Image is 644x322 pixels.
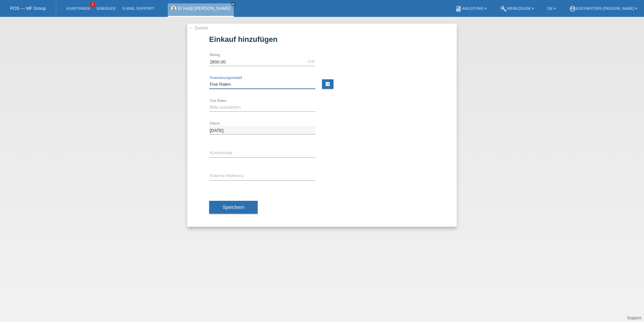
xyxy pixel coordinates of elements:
a: E-Mail Support [119,6,158,10]
i: calculate [325,81,330,87]
a: close [231,2,236,6]
a: buildWerkzeuge ▾ [497,6,538,10]
a: Support [627,316,641,320]
a: Einkäufe [93,6,119,10]
a: account_circleEasymotors [PERSON_NAME] ▾ [566,6,641,10]
a: POS — MF Group [10,6,46,11]
button: Speichern [209,201,258,214]
a: ← Zurück [189,25,208,30]
a: El Hadji [PERSON_NAME] [178,6,230,11]
span: 1 [90,2,95,7]
i: build [500,5,507,12]
h1: Einkauf hinzufügen [209,35,435,44]
a: bookAnleitung ▾ [452,6,490,10]
i: book [455,5,462,12]
div: CHF [308,59,315,63]
i: account_circle [569,5,576,12]
a: calculate [322,79,333,89]
a: DE ▾ [544,6,559,10]
span: Speichern [223,205,244,210]
i: close [232,2,235,6]
a: Kund*innen [63,6,93,10]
